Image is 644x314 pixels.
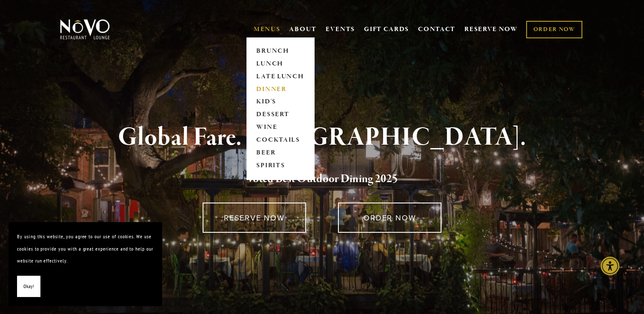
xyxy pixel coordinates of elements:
[254,160,307,172] a: SPIRITS
[254,70,307,83] a: LATE LUNCH
[464,21,518,37] a: RESERVE NOW
[418,21,455,37] a: CONTACT
[601,257,619,275] div: Accessibility Menu
[254,96,307,108] a: KID'S
[246,171,392,188] a: Voted Best Outdoor Dining 202
[526,21,582,38] a: ORDER NOW
[203,203,306,233] a: RESERVE NOW
[338,203,441,233] a: ORDER NOW
[326,25,355,34] a: EVENTS
[9,222,162,305] section: Cookie banner
[58,19,112,40] img: Novo Restaurant &amp; Lounge
[17,231,153,267] p: By using this website, you agree to our use of cookies. We use cookies to provide you with a grea...
[74,170,570,188] h2: 5
[17,276,40,297] button: Okay!
[254,108,307,121] a: DESSERT
[364,21,409,37] a: GIFT CARDS
[289,25,317,34] a: ABOUT
[254,121,307,134] a: WINE
[254,134,307,147] a: COCKTAILS
[254,25,280,34] a: MENUS
[254,83,307,96] a: DINNER
[23,280,34,293] span: Okay!
[254,147,307,160] a: BEER
[118,121,526,154] strong: Global Fare. [GEOGRAPHIC_DATA].
[254,57,307,70] a: LUNCH
[254,45,307,57] a: BRUNCH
